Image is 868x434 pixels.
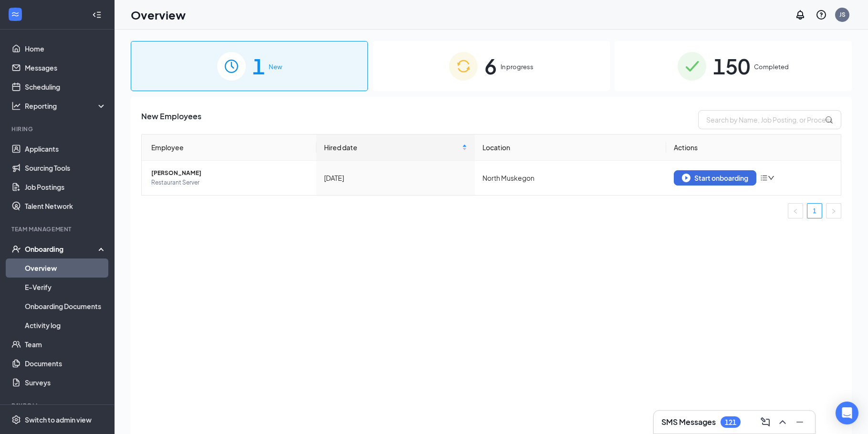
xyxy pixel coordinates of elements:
span: Hired date [324,142,460,153]
td: North Muskegon [475,161,666,195]
div: JS [839,10,846,19]
svg: UserCheck [11,244,21,254]
svg: Collapse [92,10,102,20]
div: 121 [725,418,736,426]
span: New Employees [141,110,201,129]
button: right [826,203,841,218]
th: Location [475,134,666,161]
a: Talent Network [25,196,106,216]
span: New [269,62,282,72]
span: right [831,208,837,214]
li: Previous Page [788,203,803,218]
a: Job Postings [25,177,106,196]
div: Start onboarding [682,174,748,182]
a: Onboarding Documents [25,297,106,316]
button: Start onboarding [674,170,756,186]
div: [DATE] [324,173,467,183]
h1: Overview [131,7,186,23]
h3: SMS Messages [661,417,716,427]
span: Completed [754,62,789,72]
a: E-Verify [25,278,106,297]
svg: Analysis [11,101,21,111]
th: Employee [142,134,316,161]
th: Actions [666,134,841,161]
button: left [788,203,803,218]
div: Hiring [11,125,105,133]
span: In progress [501,62,533,72]
button: Minimize [792,414,807,430]
a: 1 [807,204,822,218]
li: Next Page [826,203,841,218]
div: Team Management [11,225,105,233]
svg: Minimize [794,416,805,428]
button: ChevronUp [775,414,790,430]
button: ComposeMessage [758,414,773,430]
a: Applicants [25,139,106,158]
a: Activity log [25,316,106,335]
svg: QuestionInfo [816,9,827,21]
span: bars [760,174,768,182]
input: Search by Name, Job Posting, or Process [698,110,841,129]
svg: ChevronUp [777,416,788,428]
span: 150 [713,50,750,83]
a: Surveys [25,373,106,392]
svg: Notifications [795,9,806,21]
a: Home [25,39,106,58]
span: [PERSON_NAME] [151,168,309,178]
div: Payroll [11,402,105,410]
span: 1 [252,50,265,83]
span: 6 [484,50,497,83]
div: Switch to admin view [25,415,92,424]
span: down [768,175,774,181]
a: Messages [25,58,106,77]
div: Reporting [25,101,107,111]
span: left [793,208,798,214]
div: Open Intercom Messenger [836,402,858,424]
a: Team [25,335,106,354]
a: Sourcing Tools [25,158,106,177]
span: Restaurant Server [151,178,309,187]
a: Scheduling [25,77,106,96]
svg: ComposeMessage [760,416,771,428]
a: Overview [25,258,106,278]
a: Documents [25,354,106,373]
svg: WorkstreamLogo [10,10,20,19]
svg: Settings [11,415,21,424]
div: Onboarding [25,244,98,254]
li: 1 [807,203,822,218]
